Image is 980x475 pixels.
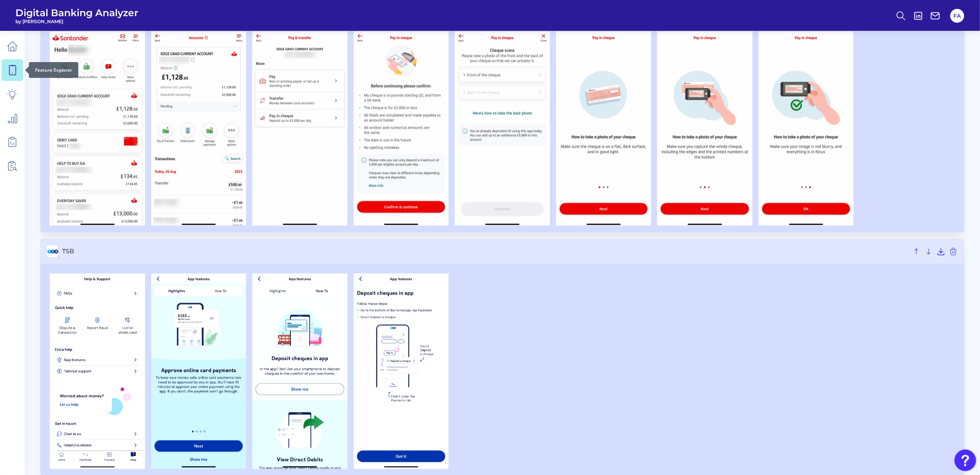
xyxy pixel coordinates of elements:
img: Santander [657,31,752,226]
img: Santander [455,31,550,226]
img: Santander [556,31,651,226]
img: Santander [759,31,854,226]
img: Santander [252,31,347,226]
img: Santander [151,31,246,226]
img: TSB [252,273,347,469]
img: TSB [151,273,246,469]
img: TSB [50,273,145,469]
button: FA [950,9,964,23]
span: by [PERSON_NAME] [15,19,138,24]
span: Digital Banking Analyzer [15,7,138,19]
span: TSB [62,248,909,255]
img: TSB [354,273,449,469]
img: Santander [50,31,145,226]
div: Feature Explorer [29,62,78,78]
img: Santander [354,31,449,226]
button: Open Resource Center [955,450,976,471]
